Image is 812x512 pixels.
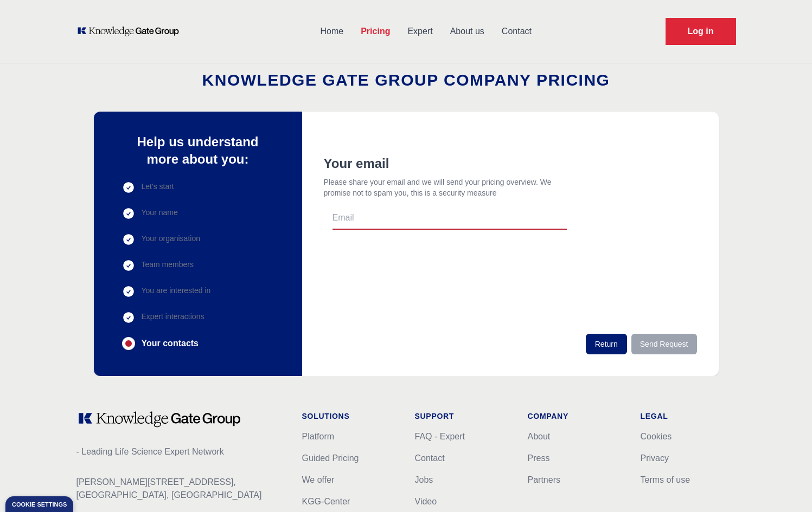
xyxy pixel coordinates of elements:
h2: Your email [324,155,567,172]
a: Cookies [641,432,672,441]
div: Cookie settings [12,502,67,508]
a: About [528,432,551,441]
span: Let's start [142,181,174,192]
a: Pricing [352,17,399,46]
span: Your organisation [142,233,200,244]
button: Send Request [631,334,697,354]
a: Request Demo [666,18,736,45]
h1: Solutions [302,411,398,422]
p: Help us understand more about you: [122,133,274,168]
iframe: Chat Widget [758,460,812,512]
input: Email [333,207,567,230]
p: - Leading Life Science Expert Network [76,445,285,458]
a: Contact [493,17,540,46]
a: Partners [528,475,560,484]
h1: Support [415,411,510,422]
a: About us [442,17,493,46]
span: Team members [142,259,194,270]
span: Expert interactions [142,311,204,322]
p: [PERSON_NAME][STREET_ADDRESS], [GEOGRAPHIC_DATA], [GEOGRAPHIC_DATA] [76,476,285,502]
a: Privacy [641,453,669,463]
a: Terms of use [641,475,690,484]
button: Return [586,334,627,354]
a: KGG-Center [302,497,350,506]
h1: Legal [641,411,736,422]
div: Progress [122,181,274,350]
a: Guided Pricing [302,453,359,463]
a: Press [528,453,550,463]
span: Your name [142,207,178,218]
p: Please share your email and we will send your pricing overview. We promise not to spam you, this ... [324,177,567,198]
a: Home [312,17,353,46]
a: KOL Knowledge Platform: Talk to Key External Experts (KEE) [76,26,187,37]
a: Expert [399,17,441,46]
a: We offer [302,475,335,484]
a: Platform [302,432,335,441]
span: Your contacts [142,337,199,350]
a: FAQ - Expert [415,432,465,441]
a: Video [415,497,437,506]
a: Contact [415,453,445,463]
h1: Company [528,411,623,422]
span: You are interested in [142,285,211,296]
a: Jobs [415,475,433,484]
